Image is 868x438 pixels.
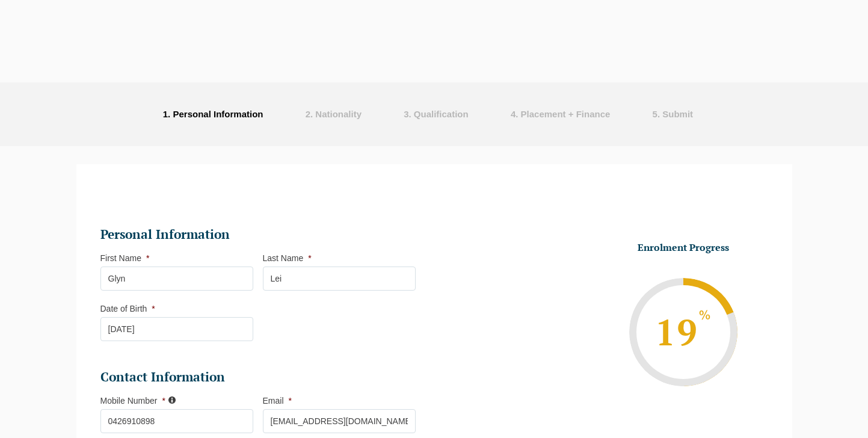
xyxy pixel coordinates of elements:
[653,109,657,119] span: 5
[100,317,253,341] input: Date of Birth*
[608,241,759,254] h3: Enrolment Progress
[100,226,416,243] h2: Personal Information
[100,409,253,433] input: Mobile No*
[263,253,312,263] label: Last Name
[306,109,310,119] span: 2
[100,396,165,406] label: Mobile Number
[516,109,610,119] span: . Placement + Finance
[698,310,712,322] sup: %
[263,267,416,291] input: Last Name*
[168,109,263,119] span: . Personal Information
[163,109,168,119] span: 1
[263,409,416,433] input: Email (Non-University)*
[310,109,362,119] span: . Nationality
[511,109,516,119] span: 4
[100,267,253,291] input: First Name*
[263,396,292,406] label: Email
[100,304,155,313] label: Date of Birth
[404,109,408,119] span: 3
[657,109,693,119] span: . Submit
[100,253,150,263] label: First Name
[100,369,416,386] h2: Contact Information
[653,308,713,356] span: 19
[409,109,469,119] span: . Qualification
